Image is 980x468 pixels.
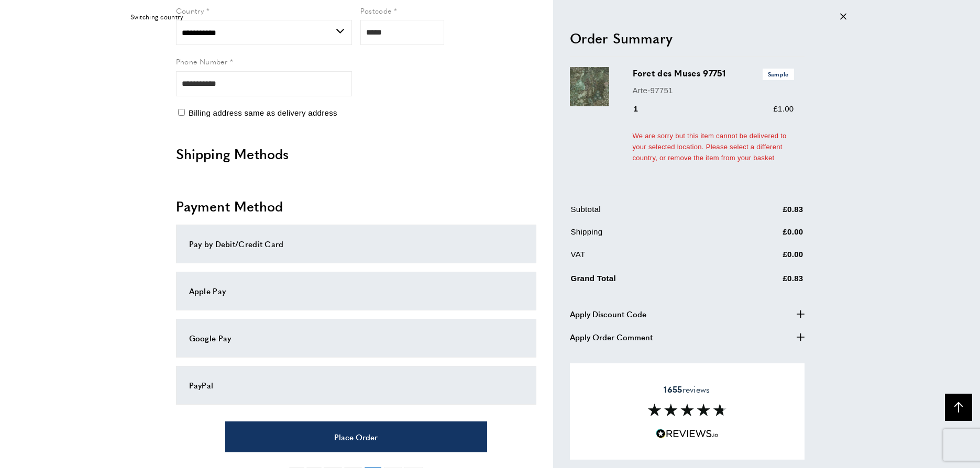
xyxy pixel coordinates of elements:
img: Reviews.io 5 stars [656,429,719,439]
div: Google Pay [189,332,523,344]
div: 1 [633,103,653,115]
div: PayPal [189,379,523,392]
td: £0.00 [731,248,803,268]
span: Apply Order Comment [570,331,653,343]
input: Billing address same as delivery address [178,109,185,116]
td: £0.00 [731,225,803,246]
td: £0.83 [731,270,803,293]
h2: Payment Method [176,197,536,216]
td: VAT [571,248,730,268]
div: We are sorry but this item cannot be delivered to your selected location. Please select a differe... [633,131,794,163]
h2: Shipping Methods [176,144,536,163]
span: Phone Number [176,56,228,66]
img: Foret des Muses 97751 [570,67,609,106]
p: Arte-97751 [633,84,794,96]
div: Close message [840,12,846,22]
span: Switching country [130,12,184,22]
img: Reviews section [648,404,726,416]
h2: Order Summary [570,28,805,47]
span: Billing address same as delivery address [189,108,337,117]
strong: 1655 [664,383,682,395]
div: Pay by Debit/Credit Card [189,238,523,250]
span: Sample [763,69,794,80]
div: off [124,5,857,29]
td: Subtotal [571,203,730,223]
h3: Foret des Muses 97751 [633,67,794,80]
td: Grand Total [571,270,730,293]
button: Place Order [225,421,487,452]
td: Shipping [571,225,730,246]
div: Apple Pay [189,285,523,297]
span: reviews [664,384,710,395]
span: Apply Discount Code [570,308,646,320]
td: £0.83 [731,203,803,223]
span: £1.00 [773,104,794,113]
